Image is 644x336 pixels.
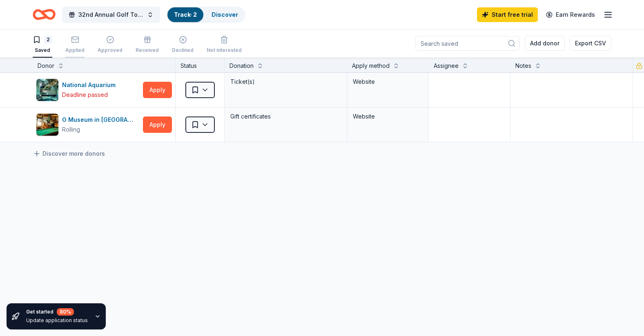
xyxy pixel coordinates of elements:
div: Website [353,112,423,121]
div: Ticket(s) [230,76,342,87]
button: Not interested [207,32,242,58]
button: Image for National AquariumNational AquariumDeadline passed [36,78,140,101]
div: Get started [26,308,88,316]
button: Track· 2Discover [167,7,245,23]
button: Approved [98,32,123,58]
div: Donation [230,61,254,71]
img: Image for National Aquarium [36,79,58,101]
a: Track· 2 [174,11,197,18]
button: Declined [172,32,194,58]
button: Export CSV [570,36,611,51]
button: Add donor [525,36,565,51]
button: 2Saved [33,32,52,58]
button: Applied [65,32,85,58]
button: Apply [143,116,172,133]
div: Declined [172,47,194,54]
div: Donor [38,61,54,71]
div: Approved [98,47,123,54]
div: Saved [33,47,52,54]
div: Rolling [62,125,80,134]
a: Earn Rewards [541,7,600,22]
button: Image for O Museum in The MansionO Museum in [GEOGRAPHIC_DATA]Rolling [36,113,140,136]
div: Status [176,58,225,72]
div: Deadline passed [62,90,108,100]
div: Gift certificates [230,111,342,122]
div: Assignee [434,61,459,71]
div: National Aquarium [62,80,119,90]
div: 80 % [57,308,74,316]
span: 32nd Annual Golf Tournament [78,10,144,20]
div: Notes [515,61,531,71]
a: Start free trial [477,7,538,22]
div: Applied [65,47,85,54]
a: Discover more donors [33,149,105,159]
div: Website [353,77,423,87]
div: Update application status [26,317,88,324]
a: Home [33,5,56,24]
div: Not interested [207,47,242,54]
div: Received [136,47,159,54]
input: Search saved [415,36,520,51]
button: Apply [143,82,172,98]
button: Received [136,32,159,58]
div: O Museum in [GEOGRAPHIC_DATA] [62,115,140,125]
img: Image for O Museum in The Mansion [36,114,58,136]
a: Discover [212,11,238,18]
button: 32nd Annual Golf Tournament [62,7,160,23]
div: 2 [44,36,52,44]
div: Apply method [352,61,390,71]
